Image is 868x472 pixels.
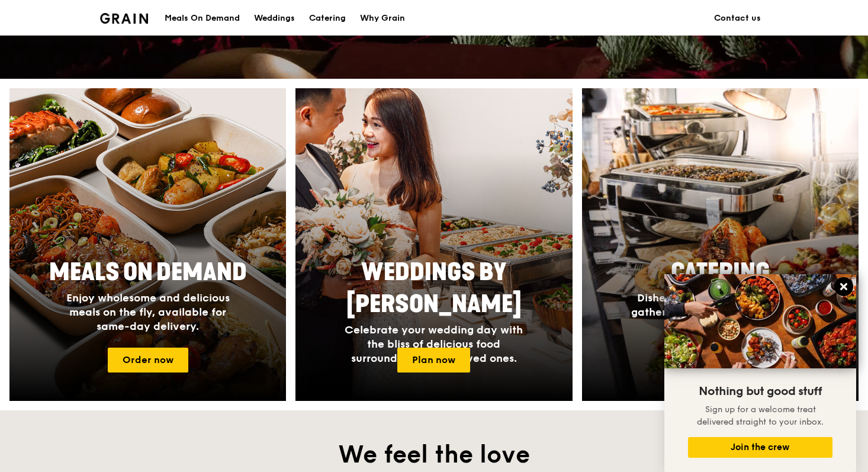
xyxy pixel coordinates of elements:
span: Sign up for a welcome treat delivered straight to your inbox. [697,404,824,427]
span: Celebrate your wedding day with the bliss of delicious food surrounded by your loved ones. [345,323,523,365]
a: Weddings by [PERSON_NAME]Celebrate your wedding day with the bliss of delicious food surrounded b... [295,88,572,401]
div: Weddings [254,1,295,36]
span: Enjoy wholesome and delicious meals on the fly, available for same-day delivery. [66,291,230,333]
span: Weddings by [PERSON_NAME] [346,258,522,319]
div: Meals On Demand [165,1,240,36]
div: Why Grain [360,1,405,36]
span: Nothing but good stuff [699,384,822,399]
button: Close [834,277,853,296]
a: Weddings [247,1,302,36]
img: weddings-card.4f3003b8.jpg [295,88,572,401]
span: Meals On Demand [49,258,247,287]
a: Order now [108,348,188,373]
a: CateringDishes to delight your guests, at gatherings and events of all sizes.Plan now [582,88,859,401]
button: Join the crew [688,437,832,458]
a: Plan now [397,348,470,373]
img: DSC07876-Edit02-Large.jpeg [664,274,856,368]
img: catering-card.e1cfaf3e.jpg [582,88,859,401]
a: Contact us [707,1,768,36]
a: Catering [302,1,353,36]
a: Why Grain [353,1,412,36]
div: Catering [309,1,346,36]
a: Meals On DemandEnjoy wholesome and delicious meals on the fly, available for same-day delivery.Or... [9,88,286,401]
span: Catering [671,258,770,287]
img: meals-on-demand-card.d2b6f6db.png [9,88,286,401]
img: Grain [100,13,148,24]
